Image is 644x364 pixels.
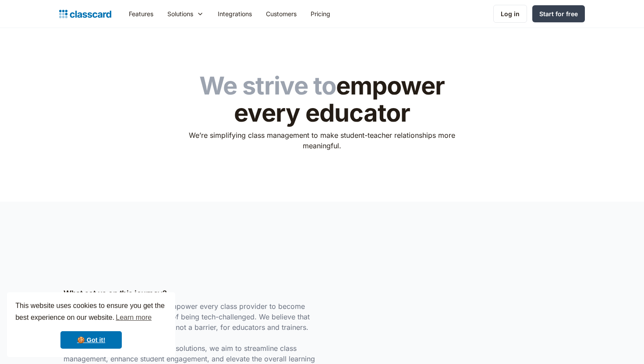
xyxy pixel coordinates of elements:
span: This website uses cookies to ensure you get the best experience on our website. [15,301,167,324]
div: Solutions [160,4,211,24]
div: Solutions [167,9,193,18]
a: Integrations [211,4,259,24]
a: Pricing [304,4,337,24]
a: Features [122,4,160,24]
a: home [59,8,111,20]
div: cookieconsent [7,292,175,357]
h1: empower every educator [183,73,461,126]
div: Start for free [539,9,578,18]
div: Log in [501,9,520,18]
p: We’re simplifying class management to make student-teacher relationships more meaningful. [183,130,461,151]
h3: What set us on this journey? [64,287,318,299]
a: Customers [259,4,304,24]
a: learn more about cookies [114,311,153,324]
span: We strive to [199,71,336,101]
a: Start for free [532,5,585,22]
a: dismiss cookie message [60,331,122,349]
a: Log in [493,5,527,23]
